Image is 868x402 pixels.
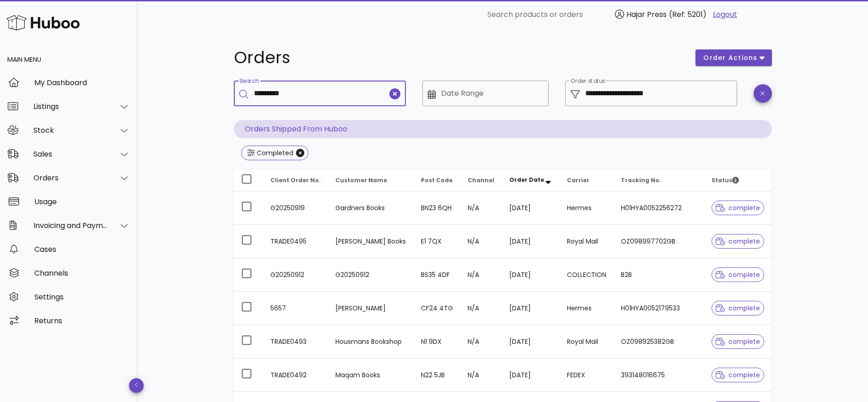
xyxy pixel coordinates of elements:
span: complete [716,238,760,244]
td: [DATE] [502,359,560,392]
label: Search [239,78,259,85]
td: Royal Mail [560,225,614,258]
div: Settings [34,293,130,301]
div: Listings [33,102,108,111]
div: Cases [34,245,130,254]
td: N/A [460,225,501,258]
td: [DATE] [502,258,560,292]
div: Completed [255,148,293,158]
td: Hermes [560,292,614,325]
td: 5657 [263,292,329,325]
th: Client Order No. [263,169,329,191]
span: complete [716,305,760,311]
td: Royal Mail [560,325,614,359]
p: Orders Shipped From Huboo [234,120,772,138]
label: Order status [571,78,605,85]
td: N/A [460,359,501,392]
h1: Orders [234,49,685,66]
td: N1 9DX [414,325,460,359]
td: FEDEX [560,359,614,392]
td: [PERSON_NAME] Books [328,225,414,258]
td: Hermes [560,191,614,225]
a: Logout [713,9,737,20]
button: order actions [695,49,771,66]
td: G20250912 [263,258,329,292]
button: clear icon [389,88,400,99]
span: Hajar Press [626,9,667,20]
td: H01HYA0052179533 [614,292,704,325]
span: complete [716,205,760,211]
td: CF24 4TG [414,292,460,325]
td: N/A [460,191,501,225]
th: Channel [460,169,501,191]
div: Sales [33,150,108,158]
div: Stock [33,126,108,135]
span: Carrier [567,176,589,184]
span: (Ref: 5201) [669,9,706,20]
td: B2B [614,258,704,292]
td: BS35 4DF [414,258,460,292]
div: Usage [34,197,130,206]
span: Status [712,176,739,184]
td: N/A [460,325,501,359]
span: complete [716,272,760,278]
th: Order Date: Sorted descending. Activate to remove sorting. [502,169,560,191]
td: OZ098925382GB [614,325,704,359]
td: OZ098997702GB [614,225,704,258]
td: TRADE0492 [263,359,329,392]
button: Close [296,149,304,157]
th: Post Code [414,169,460,191]
td: 393148016675 [614,359,704,392]
img: Huboo Logo [6,13,80,33]
td: Maqam Books [328,359,414,392]
td: [DATE] [502,225,560,258]
span: order actions [703,53,758,63]
td: Housmans Bookshop [328,325,414,359]
div: Returns [34,316,130,325]
span: Client Order No. [270,176,321,184]
td: N/A [460,292,501,325]
td: BN23 6QH [414,191,460,225]
td: [DATE] [502,191,560,225]
td: COLLECTION [560,258,614,292]
td: Gardners Books [328,191,414,225]
td: N/A [460,258,501,292]
span: complete [716,372,760,378]
td: N22 5JB [414,359,460,392]
th: Tracking No. [614,169,704,191]
th: Carrier [560,169,614,191]
td: G20250912 [328,258,414,292]
th: Customer Name [328,169,414,191]
td: G20250919 [263,191,329,225]
td: [DATE] [502,292,560,325]
span: Post Code [421,176,453,184]
span: Tracking No. [621,176,661,184]
span: Order Date [509,176,544,184]
td: [PERSON_NAME] [328,292,414,325]
span: Channel [468,176,494,184]
td: E1 7QX [414,225,460,258]
td: TRADE0493 [263,325,329,359]
td: TRADE0495 [263,225,329,258]
div: Channels [34,269,130,277]
div: My Dashboard [34,78,130,87]
div: Invoicing and Payments [33,221,108,230]
div: Orders [33,174,108,182]
td: H01HYA0052256272 [614,191,704,225]
span: complete [716,338,760,345]
th: Status [704,169,771,191]
td: [DATE] [502,325,560,359]
span: Customer Name [335,176,387,184]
